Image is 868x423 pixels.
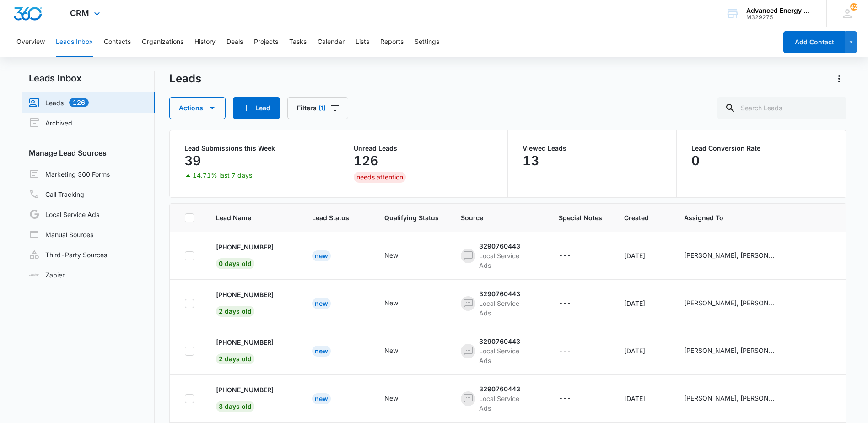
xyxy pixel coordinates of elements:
button: Leads Inbox [56,27,93,57]
div: - - Select to Edit Field [216,242,290,269]
div: Local Service Ads [479,251,520,270]
button: Deals [226,27,243,57]
a: [PHONE_NUMBER]2 days old [216,290,274,315]
div: - - Select to Edit Field [559,346,588,357]
a: New [312,252,331,260]
a: Zapier [29,270,65,280]
div: - - Select to Edit Field [559,298,588,309]
p: Lead Submissions this Week [184,145,323,152]
button: Lists [356,27,369,57]
div: - - Select to Edit Field [216,385,290,412]
div: Local Service Ads [479,394,520,413]
p: 126 [354,153,378,168]
span: Special Notes [559,213,602,222]
div: New [312,393,331,404]
div: notifications count [850,3,857,11]
span: Source [461,213,523,222]
a: Leads126 [29,97,89,108]
span: Created [624,213,649,222]
button: Reports [380,27,404,57]
a: Local Service Ads [29,209,99,220]
button: Filters [287,97,348,119]
div: - - Select to Edit Field [684,393,792,404]
button: Lead [233,97,280,119]
button: Projects [254,27,278,57]
button: Actions [832,71,846,86]
span: Lead Status [312,213,349,222]
div: --- [559,250,571,261]
p: 0 [691,153,700,168]
a: New [312,347,331,355]
div: - - Select to Edit Field [461,241,537,270]
div: - - Select to Edit Field [216,337,290,364]
div: [PERSON_NAME], [PERSON_NAME], [PERSON_NAME] [684,298,776,308]
div: - - Select to Edit Field [684,346,792,357]
div: - - Select to Edit Field [461,289,537,318]
div: New [384,393,398,403]
h3: Manage Lead Sources [22,147,155,158]
div: [PERSON_NAME], [PERSON_NAME], [PERSON_NAME] [684,393,776,403]
div: [DATE] [624,251,662,260]
span: 0 days old [216,258,254,269]
p: Unread Leads [354,145,493,152]
div: 3290760443 [479,289,520,298]
span: 42 [850,3,857,11]
div: New [384,250,398,260]
div: - - Select to Edit Field [559,393,588,404]
div: - - Select to Edit Field [384,250,415,261]
div: - - Select to Edit Field [384,298,415,309]
a: Marketing 360 Forms [29,168,110,179]
div: [PERSON_NAME], [PERSON_NAME], [PERSON_NAME] [684,250,776,260]
span: (1) [318,105,326,111]
span: 3 days old [216,401,254,412]
p: [PHONE_NUMBER] [216,337,274,347]
div: - - Select to Edit Field [559,250,588,261]
a: New [312,395,331,402]
button: Tasks [289,27,307,57]
a: [PHONE_NUMBER]3 days old [216,385,274,410]
a: Call Tracking [29,189,84,200]
div: New [312,346,331,357]
div: 3290760443 [479,336,520,346]
p: Viewed Leads [523,145,662,152]
p: [PHONE_NUMBER] [216,242,274,252]
button: Calendar [318,27,345,57]
div: - - Select to Edit Field [684,298,792,309]
div: account name [746,7,813,14]
div: - - Select to Edit Field [461,384,537,413]
span: CRM [70,8,89,18]
h1: Leads [169,72,201,86]
div: - - Select to Edit Field [461,336,537,365]
div: --- [559,393,571,404]
div: New [384,298,398,308]
a: Manual Sources [29,229,93,240]
span: Lead Name [216,213,277,222]
div: New [312,298,331,309]
button: Add Contact [783,31,845,53]
div: - - Select to Edit Field [384,346,415,357]
p: [PHONE_NUMBER] [216,385,274,395]
p: 39 [184,153,201,168]
p: Lead Conversion Rate [691,145,831,152]
button: Organizations [142,27,183,57]
span: 2 days old [216,306,254,317]
button: Overview [16,27,45,57]
span: Qualifying Status [384,213,439,222]
div: [DATE] [624,394,662,403]
button: Contacts [104,27,131,57]
div: --- [559,298,571,309]
button: Actions [169,97,226,119]
a: [PHONE_NUMBER]0 days old [216,242,274,267]
div: - - Select to Edit Field [384,393,415,404]
div: Local Service Ads [479,346,520,365]
h2: Leads Inbox [22,71,155,85]
a: New [312,299,331,307]
a: [PHONE_NUMBER]2 days old [216,337,274,363]
div: account id [746,14,813,21]
div: 3290760443 [479,241,520,251]
div: Local Service Ads [479,298,520,318]
div: [DATE] [624,346,662,356]
a: Archived [29,117,72,128]
div: [PERSON_NAME], [PERSON_NAME], [PERSON_NAME] [684,346,776,355]
p: [PHONE_NUMBER] [216,290,274,299]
